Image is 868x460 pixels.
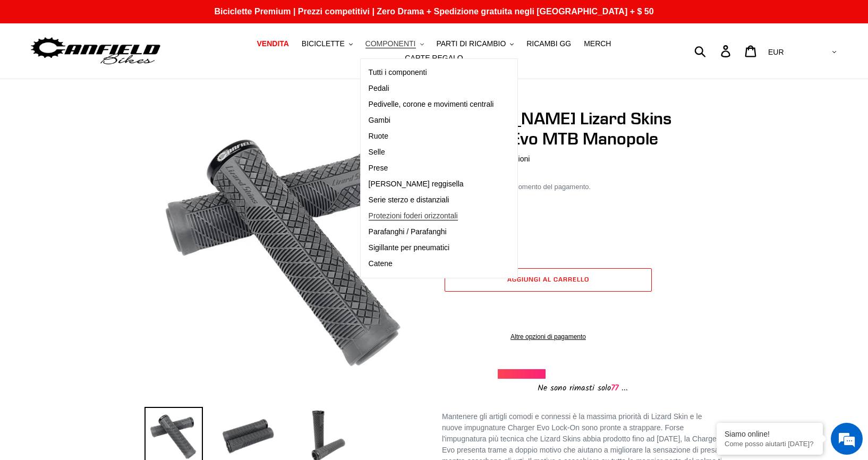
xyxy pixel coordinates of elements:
[526,39,571,48] span: RICAMBI GG
[369,243,450,252] span: Sigillante per pneumatici
[615,381,618,395] font: 7
[725,430,815,438] div: We're Online!
[369,259,393,268] span: Catene
[29,35,162,68] img: Biciclette Canfield
[361,224,502,240] a: Parafanghi / Parafanghi
[71,59,194,73] div: Chat with us now
[436,39,506,48] span: PARTI DI RICAMBIO
[361,208,502,224] a: Protezioni foderi orizzontali
[361,113,502,129] a: Gambi
[369,132,388,141] span: Ruote
[174,5,200,31] div: Minimize live chat window
[369,227,447,236] span: Parafanghi / Parafanghi
[360,37,429,51] button: COMPONENTI
[361,97,502,113] a: Pedivelle, corone e movimenti centrali
[442,108,724,149] h1: [PERSON_NAME] Lizard Skins Charger Evo MTB Manopole
[369,148,385,157] span: Selle
[62,134,147,241] span: We're online!
[445,332,652,342] a: Altre opzioni di pagamento
[431,37,519,51] button: PARTI DI RICAMBIO
[445,297,652,320] iframe: PayPal-paypal
[361,256,502,272] a: Catene
[361,144,502,160] a: Selle
[257,39,289,48] span: VENDITA
[369,68,427,77] span: Tutti i componenti
[361,160,502,176] a: Prese
[296,37,358,51] button: BICICLETTE
[442,182,724,192] div: calcolata al momento del pagamento.
[302,39,345,48] span: BICICLETTE
[445,268,652,292] button: Aggiungi al carrello
[611,381,615,395] font: 7
[507,275,589,283] span: Aggiungi al carrello
[369,164,388,173] span: Prese
[578,37,616,51] a: MERCH
[369,211,458,220] span: Protezioni foderi orizzontali
[700,39,727,63] input: Ricerca
[5,290,202,327] textarea: Type your message and hit 'Enter'
[369,180,464,189] span: [PERSON_NAME] reggisella
[399,51,468,65] a: CARTE REGALO
[365,39,416,48] span: COMPONENTI
[361,240,502,256] a: Sigillante per pneumatici
[361,192,502,208] a: Serie sterzo e distanziali
[405,54,463,63] span: CARTE REGALO
[369,116,390,125] span: Gambi
[498,379,668,395] div: Ne sono rimasti solo ...
[12,58,28,74] div: Navigation go back
[34,53,61,80] img: d_696896380_company_1647369064580_696896380
[369,100,494,109] span: Pedivelle, corone e movimenti centrali
[521,37,576,51] a: RICAMBI GG
[361,176,502,192] a: [PERSON_NAME] reggisella
[369,84,389,93] span: Pedali
[584,39,611,48] span: MERCH
[252,37,294,51] a: VENDITA
[361,65,502,81] a: Tutti i componenti
[361,129,502,144] a: Ruote
[361,81,502,97] a: Pedali
[725,440,815,448] p: How may I help you today?
[369,195,449,205] span: Serie sterzo e distanziali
